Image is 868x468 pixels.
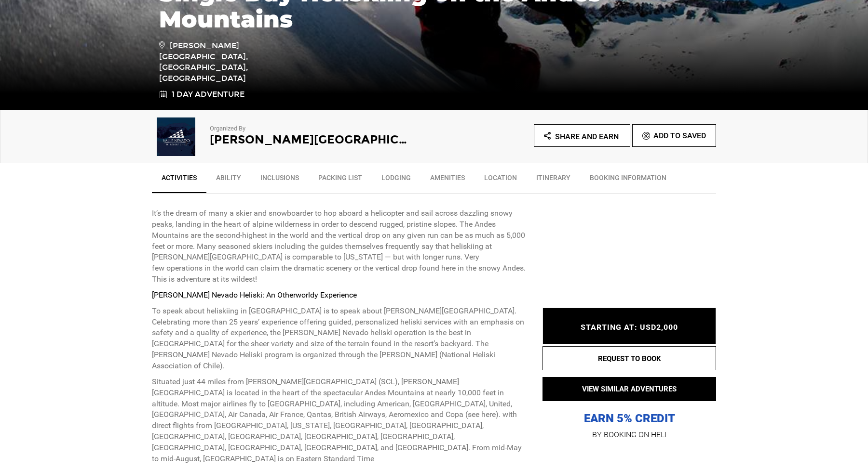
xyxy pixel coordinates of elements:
a: Activities [152,168,206,193]
a: Amenities [420,168,475,192]
p: To speak about heliskiing in [GEOGRAPHIC_DATA] is to speak about [PERSON_NAME][GEOGRAPHIC_DATA]. ... [152,306,528,372]
span: Share and Earn [555,132,619,141]
a: Lodging [372,168,420,192]
p: BY BOOKING ON HELI [542,428,716,442]
button: REQUEST TO BOOK [542,346,716,370]
p: Organized By [210,124,407,133]
a: Location [475,168,527,192]
strong: [PERSON_NAME] Nevado Heliski: An Otherworldy Experience [152,290,357,299]
span: STARTING AT: USD2,000 [581,323,678,332]
p: It’s the dream of many a skier and snowboarder to hop aboard a helicopter and sail across dazzlin... [152,208,528,285]
a: Itinerary [527,168,580,192]
span: [PERSON_NAME][GEOGRAPHIC_DATA], [GEOGRAPHIC_DATA], [GEOGRAPHIC_DATA] [159,39,297,84]
a: Packing List [309,168,372,192]
a: BOOKING INFORMATION [580,168,676,192]
a: Inclusions [251,168,309,192]
img: 9c1864d4b621a9b97a927ae13930b216.png [152,117,200,156]
button: VIEW SIMILAR ADVENTURES [542,377,716,401]
p: EARN 5% CREDIT [542,315,716,426]
h2: [PERSON_NAME][GEOGRAPHIC_DATA] [GEOGRAPHIC_DATA] [210,133,407,146]
span: Add To Saved [653,131,706,140]
a: Ability [206,168,251,192]
span: 1 Day Adventure [172,89,244,100]
p: Situated just 44 miles from [PERSON_NAME][GEOGRAPHIC_DATA] (SCL), [PERSON_NAME][GEOGRAPHIC_DATA] ... [152,377,528,465]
